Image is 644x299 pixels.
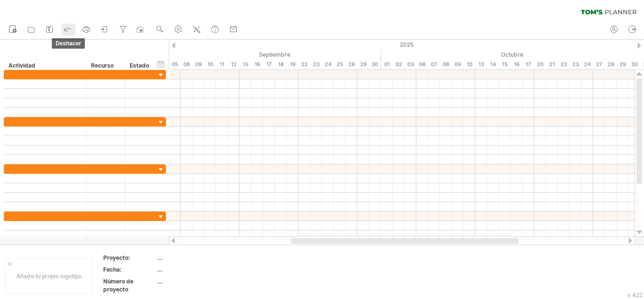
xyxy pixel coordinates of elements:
[157,266,163,273] font: ....
[313,61,320,68] font: 23
[534,60,546,69] div: Lunes, 20 de octubre de 2025
[514,61,520,68] font: 16
[243,61,248,68] font: 15
[572,61,579,68] font: 23
[479,61,484,68] font: 13
[322,60,334,69] div: Miércoles, 24 de septiembre de 2025
[220,61,224,68] font: 11
[627,291,643,299] font: v 422
[169,60,181,69] div: Viernes, 5 de septiembre de 2025
[275,60,287,69] div: Jueves, 18 de septiembre de 2025
[393,60,405,69] div: Jueves, 2 de octubre de 2025
[287,60,298,69] div: Viernes, 19 de septiembre de 2025
[581,60,593,69] div: Viernes, 24 de octubre de 2025
[537,61,544,68] font: 20
[239,60,251,69] div: Lunes, 15 de septiembre de 2025
[298,60,310,69] div: Lunes, 22 de septiembre de 2025
[357,60,369,69] div: Lunes, 29 de septiembre de 2025
[216,60,228,69] div: Jueves, 11 de septiembre de 2025
[416,60,428,69] div: Lunes, 6 de octubre de 2025
[596,61,602,68] font: 27
[334,60,346,69] div: Jueves, 25 de septiembre de 2025
[369,60,381,69] div: Martes, 30 de septiembre de 2025
[400,41,413,48] font: 2025
[228,60,239,69] div: Viernes, 12 de septiembre de 2025
[526,61,531,68] font: 17
[204,60,216,69] div: Miércoles, 10 de septiembre de 2025
[549,61,555,68] font: 21
[195,61,202,68] font: 09
[91,62,114,69] font: Recurso
[346,60,357,69] div: Viernes, 26 de septiembre de 2025
[467,61,472,68] font: 10
[558,60,570,69] div: Miércoles, 22 de octubre de 2025
[157,278,163,285] font: ....
[103,278,133,293] font: Número de proyecto
[325,61,331,68] font: 24
[62,24,75,36] a: deshacer
[584,61,591,68] font: 24
[628,60,640,69] div: Jueves, 30 de octubre de 2025
[372,61,378,68] font: 30
[384,61,390,68] font: 01
[405,60,416,69] div: Viernes, 3 de octubre de 2025
[266,61,272,68] font: 17
[440,60,452,69] div: Miércoles, 8 de octubre de 2025
[561,61,567,68] font: 22
[255,61,260,68] font: 16
[360,61,367,68] font: 29
[231,61,237,68] font: 12
[103,266,122,273] font: Fecha:
[490,61,496,68] font: 14
[443,61,449,68] font: 08
[463,60,475,69] div: Viernes, 10 de octubre de 2025
[130,62,149,69] font: Estado
[290,61,296,68] font: 19
[419,61,426,68] font: 06
[522,60,534,69] div: Viernes, 17 de octubre de 2025
[263,60,275,69] div: Miércoles, 17 de septiembre de 2025
[259,51,290,58] font: Septiembre
[475,60,487,69] div: Lunes, 13 de octubre de 2025
[251,60,263,69] div: Martes, 16 de septiembre de 2025
[396,61,402,68] font: 02
[502,61,508,68] font: 15
[631,61,638,68] font: 30
[122,50,381,60] div: Septiembre de 2025
[499,60,511,69] div: Miércoles, 15 de octubre de 2025
[301,61,308,68] font: 22
[608,61,614,68] font: 28
[181,60,192,69] div: Lunes, 8 de septiembre de 2025
[17,273,82,280] font: Añade tu propio logotipo
[431,61,437,68] font: 07
[278,61,284,68] font: 18
[452,60,463,69] div: Jueves, 9 de octubre de 2025
[56,40,81,47] font: deshacer
[103,254,130,261] font: Proyecto:
[511,60,522,69] div: Jueves, 16 de octubre de 2025
[617,60,628,69] div: Miércoles, 29 de octubre de 2025
[619,61,626,68] font: 29
[381,60,393,69] div: Miércoles, 1 de octubre de 2025
[570,60,581,69] div: Jueves, 23 de octubre de 2025
[593,60,605,69] div: Lunes, 27 de octubre de 2025
[501,51,523,58] font: Octubre
[157,254,163,261] font: ....
[487,60,499,69] div: Martes, 14 de octubre de 2025
[310,60,322,69] div: Martes, 23 de septiembre de 2025
[605,60,617,69] div: Martes, 28 de octubre de 2025
[8,62,35,69] font: Actividad
[428,60,440,69] div: Martes, 7 de octubre de 2025
[172,61,178,68] font: 05
[546,60,558,69] div: Martes, 21 de octubre de 2025
[348,61,355,68] font: 26
[454,61,461,68] font: 09
[192,60,204,69] div: Martes, 9 de septiembre de 2025
[407,61,414,68] font: 03
[207,61,213,68] font: 10
[337,61,343,68] font: 25
[183,61,190,68] font: 08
